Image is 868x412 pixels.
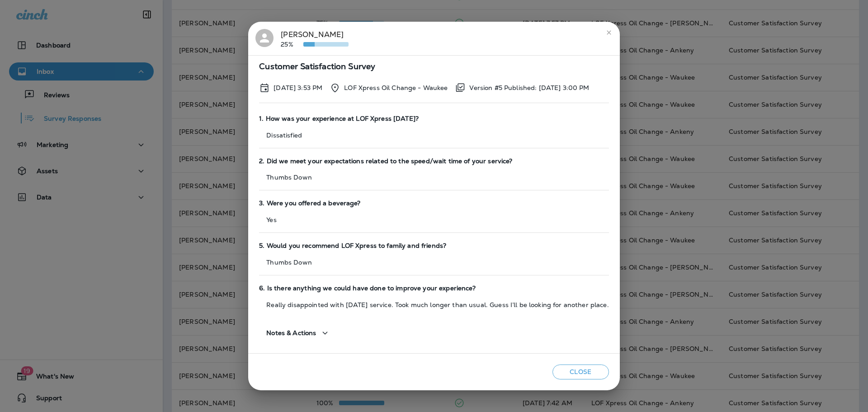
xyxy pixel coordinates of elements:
[259,132,609,139] p: Dissatisfied
[552,365,609,379] button: Close
[281,41,303,48] p: 25%
[469,84,589,91] p: Version #5 Published: [DATE] 3:00 PM
[602,25,616,40] button: close
[259,157,609,165] span: 2. Did we meet your expectations related to the speed/wait time of your service?
[259,174,609,181] p: Thumbs Down
[274,84,322,91] p: Jul 18, 2025 3:53 PM
[259,320,338,346] button: Notes & Actions
[259,259,609,266] p: Thumbs Down
[259,199,609,207] span: 3. Were you offered a beverage?
[259,242,609,250] span: 5. Would you recommend LOF Xpress to family and friends?
[344,84,448,91] p: LOF Xpress Oil Change - Waukee
[259,63,609,71] span: Customer Satisfaction Survey
[259,284,609,292] span: 6. Is there anything we could have done to improve your experience?
[259,115,609,123] span: 1. How was your experience at LOF Xpress [DATE]?
[266,329,316,337] span: Notes & Actions
[259,301,609,308] p: Really disappointed with [DATE] service. Took much longer than usual. Guess I’ll be looking for a...
[281,29,349,48] div: [PERSON_NAME]
[259,216,609,223] p: Yes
